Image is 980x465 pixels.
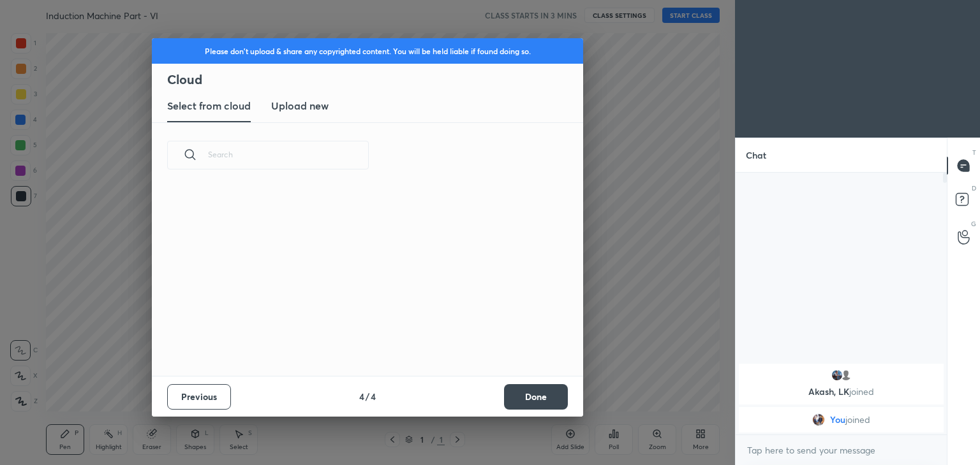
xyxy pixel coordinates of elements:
[366,390,369,403] h4: /
[971,219,976,229] p: G
[831,369,843,382] img: d1eca11627db435fa99b97f22aa05bd6.jpg
[359,390,364,403] h4: 4
[849,385,874,397] span: joined
[167,98,251,113] h3: Select from cloud
[736,361,947,435] div: grid
[845,415,870,425] span: joined
[830,415,845,425] span: You
[271,98,329,113] h3: Upload new
[371,390,376,403] h4: 4
[504,384,568,410] button: Done
[972,148,976,157] p: T
[972,183,976,193] p: D
[840,369,852,382] img: default.png
[746,387,936,397] p: Akash, LK
[812,413,825,426] img: fecdb386181f4cf2bff1f15027e2290c.jpg
[208,127,369,182] input: Search
[152,38,583,64] div: Please don't upload & share any copyrighted content. You will be held liable if found doing so.
[167,384,231,410] button: Previous
[736,138,776,172] p: Chat
[167,71,583,88] h2: Cloud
